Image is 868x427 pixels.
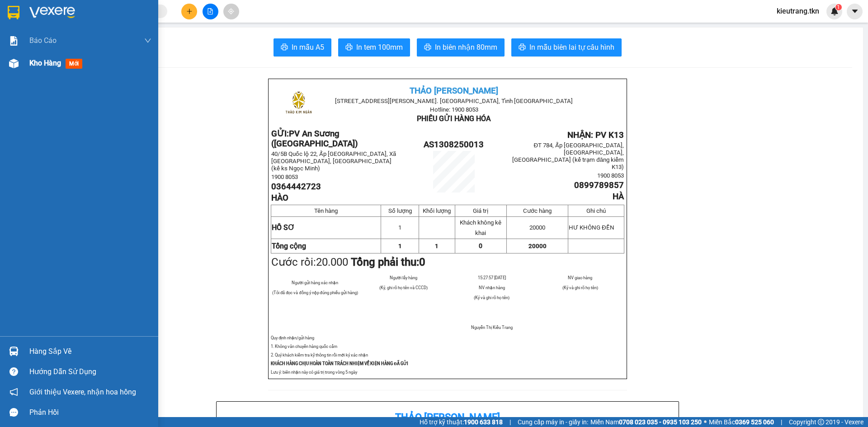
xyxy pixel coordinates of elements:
[569,224,614,231] span: HƯ KHÔNG ĐỀN
[847,4,863,19] button: caret-down
[338,38,410,56] button: printerIn tem 100mm
[419,256,425,268] span: 0
[478,275,506,280] span: 15:27:57 [DATE]
[567,130,624,140] span: NHẬN: PV K13
[586,207,606,214] span: Ghi chú
[430,106,478,113] span: Hotline: 1900 8053
[568,275,592,280] span: NV giao hàng
[228,8,234,14] span: aim
[851,7,859,15] span: caret-down
[29,345,151,358] div: Hàng sắp về
[464,418,503,426] strong: 1900 633 818
[316,256,348,268] span: 20.000
[271,352,368,357] span: 2. Quý khách kiểm tra kỹ thông tin rồi mới ký xác nhận
[314,207,338,214] span: Tên hàng
[9,367,18,376] span: question-circle
[597,172,624,179] span: 1900 8053
[613,192,624,202] span: HÀ
[837,4,840,10] span: 1
[292,280,338,285] span: Người gửi hàng xác nhận
[29,59,61,67] span: Kho hàng
[271,193,288,203] span: HÀO
[272,223,295,232] span: HỒ SƠ
[562,285,598,290] span: (Ký và ghi rõ họ tên)
[435,42,497,53] span: In biên nhận 80mm
[379,285,428,290] span: (Ký, ghi rõ họ tên và CCCD)
[272,242,306,250] strong: Tổng cộng
[398,243,402,249] span: 1
[473,207,488,214] span: Giá trị
[528,243,547,249] span: 20000
[345,43,353,52] span: printer
[29,386,136,398] span: Giới thiệu Vexere, nhận hoa hồng
[735,418,774,426] strong: 0369 525 060
[271,256,425,268] span: Cước rồi:
[203,4,218,19] button: file-add
[271,174,298,180] span: 1900 8053
[512,142,624,170] span: ĐT 784, Ấp [GEOGRAPHIC_DATA], [GEOGRAPHIC_DATA], [GEOGRAPHIC_DATA] (kế trạm đăng kiểm K13)
[292,42,324,53] span: In mẫu A5
[207,8,213,14] span: file-add
[8,6,19,19] img: logo-vxr
[424,140,484,150] span: AS1308250013
[29,365,151,379] div: Hướng dẫn sử dụng
[574,180,624,190] span: 0899789857
[435,243,439,249] span: 1
[518,417,588,427] span: Cung cấp máy in - giấy in:
[274,38,331,56] button: printerIn mẫu A5
[271,129,358,149] strong: GỬI:
[395,412,500,423] b: Thảo [PERSON_NAME]
[479,242,482,249] span: 0
[276,82,321,127] img: logo
[335,98,573,104] span: [STREET_ADDRESS][PERSON_NAME]. [GEOGRAPHIC_DATA], Tỉnh [GEOGRAPHIC_DATA]
[769,5,826,17] span: kieutrang.tkn
[704,420,707,424] span: ⚪️
[272,290,358,295] span: (Tôi đã đọc và đồng ý nộp đúng phiếu gửi hàng)
[460,219,501,236] span: Khách không kê khai
[509,417,511,427] span: |
[66,59,82,69] span: mới
[9,347,19,356] img: warehouse-icon
[417,38,505,56] button: printerIn biên nhận 80mm
[590,417,702,427] span: Miền Nam
[271,344,337,349] span: 1. Không vân chuyển hàng quốc cấm
[424,43,431,52] span: printer
[529,42,614,53] span: In mẫu biên lai tự cấu hình
[474,295,509,300] span: (Ký và ghi rõ họ tên)
[471,325,513,330] span: Nguyễn Thị Kiều Trang
[29,406,151,419] div: Phản hồi
[271,129,358,149] span: PV An Sương ([GEOGRAPHIC_DATA])
[781,417,782,427] span: |
[818,419,824,425] span: copyright
[29,35,57,46] span: Báo cáo
[388,207,412,214] span: Số lượng
[271,150,396,172] span: 40/5B Quốc lộ 22, Ấp [GEOGRAPHIC_DATA], Xã [GEOGRAPHIC_DATA], [GEOGRAPHIC_DATA] (kế ks Ngọc Minh)
[271,335,314,340] span: Quy định nhận/gửi hàng
[423,207,451,214] span: Khối lượng
[9,388,18,396] span: notification
[223,4,239,19] button: aim
[830,7,839,15] img: icon-new-feature
[9,59,19,68] img: warehouse-icon
[420,417,503,427] span: Hỗ trợ kỹ thuật:
[519,43,526,52] span: printer
[356,42,403,53] span: In tem 100mm
[9,408,18,417] span: message
[351,256,425,268] strong: Tổng phải thu:
[619,418,702,426] strong: 0708 023 035 - 0935 103 250
[181,4,197,19] button: plus
[271,182,321,192] span: 0364442723
[271,370,357,375] span: Lưu ý: biên nhận này có giá trị trong vòng 5 ngày
[410,86,498,96] span: THẢO [PERSON_NAME]
[709,417,774,427] span: Miền Bắc
[835,4,842,10] sup: 1
[417,114,491,123] span: PHIẾU GỬI HÀNG HÓA
[390,275,417,280] span: Người lấy hàng
[523,207,552,214] span: Cước hàng
[186,8,193,14] span: plus
[281,43,288,52] span: printer
[511,38,622,56] button: printerIn mẫu biên lai tự cấu hình
[398,224,401,231] span: 1
[9,36,19,46] img: solution-icon
[271,361,408,366] strong: KHÁCH HÀNG CHỊU HOÀN TOÀN TRÁCH NHIỆM VỀ KIỆN HÀNG ĐÃ GỬI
